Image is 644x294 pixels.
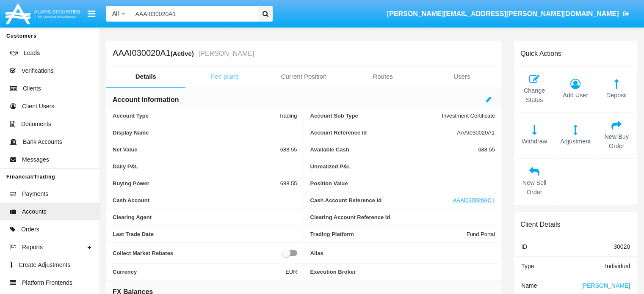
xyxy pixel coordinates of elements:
[310,269,495,275] span: Execution Broker
[113,113,279,119] span: Account Type
[518,86,550,104] span: Change Status
[279,113,297,119] span: Trading
[285,269,297,275] span: EUR
[185,66,265,87] a: Fee plans
[310,197,453,203] span: Cash Account Reference Id
[520,49,561,58] h6: Quick Actions
[131,6,255,22] input: Search
[614,243,630,250] span: 30020
[520,220,560,228] h6: Client Details
[113,197,297,203] span: Cash Account
[310,113,442,119] span: Account Sub Type
[559,91,591,100] span: Add User
[106,9,131,18] a: All
[23,137,62,146] span: Bank Accounts
[113,163,297,170] span: Daily P&L
[310,214,495,220] span: Clearing Account Reference Id
[264,66,343,87] a: Current Position
[467,231,495,237] span: Fund Portal
[518,137,550,146] span: Withdraw
[22,66,53,75] span: Verifications
[112,10,119,17] span: All
[19,261,70,269] span: Create Adjustments
[171,49,196,58] div: (Active)
[310,146,478,153] span: Available Cash
[453,197,495,203] a: AAAI030020AC1
[113,129,297,136] span: Display Name
[422,66,501,87] a: Users
[24,49,40,58] span: Leads
[442,113,495,119] span: Investment Certificate
[310,163,495,170] span: Unrealized P&L
[581,282,630,289] span: [PERSON_NAME]
[22,155,49,164] span: Messages
[21,120,51,129] span: Documents
[113,146,280,153] span: Net Value
[113,231,297,237] span: Last Trade Date
[310,129,457,136] span: Account Reference Id
[113,95,179,104] h6: Account Information
[280,180,297,187] span: 688.55
[478,146,495,153] span: 688.55
[106,66,185,87] a: Details
[22,102,54,111] span: Client Users
[113,269,285,275] span: Currency
[387,10,619,17] span: [PERSON_NAME][EMAIL_ADDRESS][PERSON_NAME][DOMAIN_NAME]
[521,263,534,269] span: Type
[4,1,81,26] img: Logo image
[310,180,495,187] span: Position Value
[605,263,630,269] span: Individual
[113,248,282,258] span: Collect Market Rebates
[383,2,633,26] a: [PERSON_NAME][EMAIL_ADDRESS][PERSON_NAME][DOMAIN_NAME]
[457,129,495,136] span: AAAI030020A1
[113,214,297,220] span: Clearing Agent
[518,179,550,197] span: New Sell Order
[600,91,633,100] span: Deposit
[521,243,527,250] span: ID
[196,50,254,57] small: [PERSON_NAME]
[22,190,48,198] span: Payments
[22,207,47,216] span: Accounts
[310,248,495,258] span: Alias
[521,282,537,289] span: Name
[343,66,423,87] a: Routes
[310,231,467,237] span: Trading Platform
[280,146,297,153] span: 688.55
[21,225,39,234] span: Orders
[22,278,72,287] span: Platform Frontends
[113,180,280,187] span: Buying Power
[113,49,254,58] h5: AAAI030020A1
[22,243,43,252] span: Reports
[23,84,41,93] span: Clients
[600,132,633,151] span: New Buy Order
[559,137,591,146] span: Adjustment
